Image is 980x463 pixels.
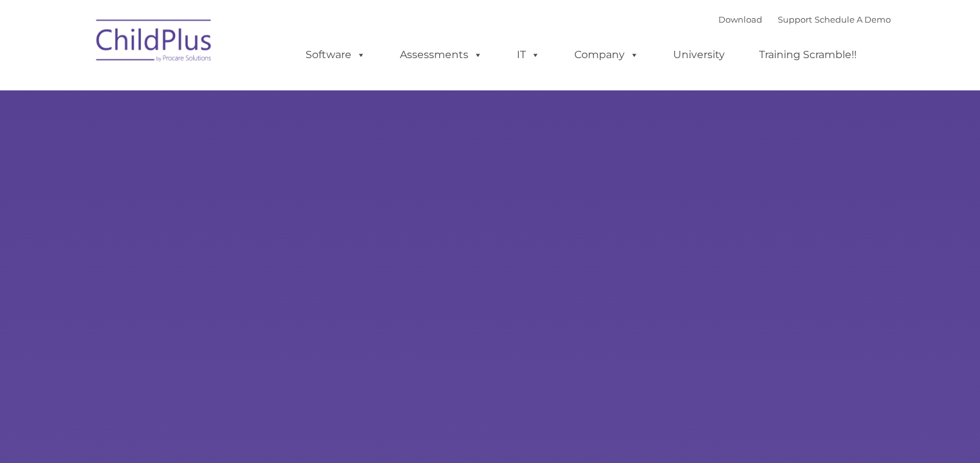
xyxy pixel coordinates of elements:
[718,14,762,25] a: Download
[815,14,891,25] a: Schedule A Demo
[660,42,738,68] a: University
[387,42,495,68] a: Assessments
[778,14,812,25] a: Support
[293,42,379,68] a: Software
[90,10,219,75] img: ChildPlus by Procare Solutions
[746,42,870,68] a: Training Scramble!!
[561,42,652,68] a: Company
[504,42,553,68] a: IT
[718,14,891,25] font: |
